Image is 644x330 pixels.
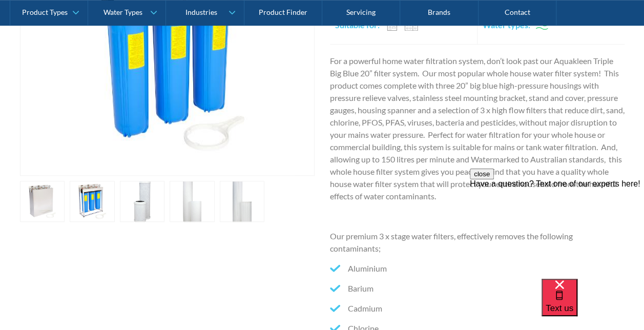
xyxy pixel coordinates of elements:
a: open lightbox [70,181,115,222]
a: open lightbox [220,181,265,222]
li: Aluminium [330,262,625,275]
li: Barium [330,282,625,295]
iframe: podium webchat widget bubble [542,279,644,330]
div: Industries [185,8,217,17]
a: open lightbox [170,181,215,222]
div: Product Types [22,8,68,17]
p: For a powerful home water filtration system, don’t look past our Aquakleen Triple Big Blue 20” fi... [330,55,625,202]
div: Water Types [103,8,142,17]
p: Our premium 3 x stage water filters, effectively removes the following contaminants; [330,230,625,255]
li: Cadmium [330,302,625,315]
p: ‍ [330,210,625,222]
a: open lightbox [120,181,165,222]
a: open lightbox [20,181,65,222]
iframe: podium webchat widget prompt [470,169,644,292]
